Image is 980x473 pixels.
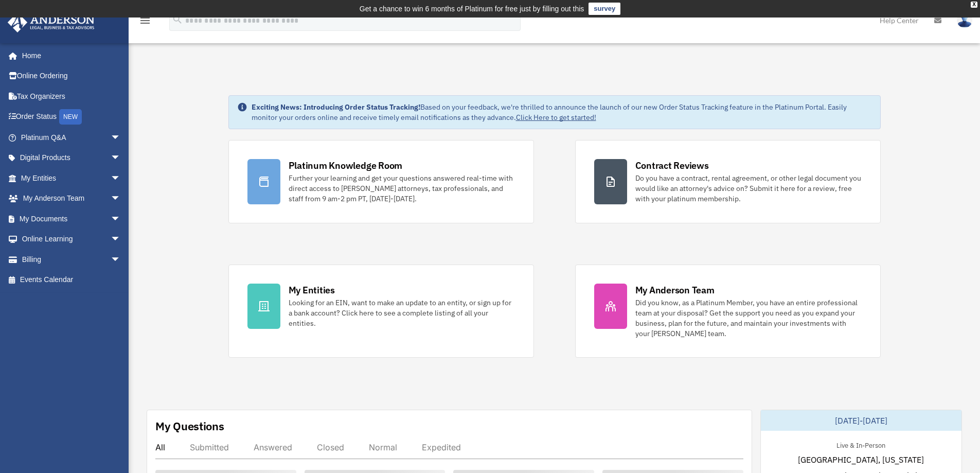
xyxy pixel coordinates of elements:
[7,107,136,128] a: Order StatusNEW
[317,442,344,452] div: Closed
[190,442,229,452] div: Submitted
[252,102,872,122] div: Based on your feedback, we're thrilled to announce the launch of our new Order Status Tracking fe...
[798,453,924,466] span: [GEOGRAPHIC_DATA], [US_STATE]
[254,442,292,452] div: Answered
[7,148,136,168] a: Digital Productsarrow_drop_down
[7,66,136,86] a: Online Ordering
[111,168,131,189] span: arrow_drop_down
[7,229,136,250] a: Online Learningarrow_drop_down
[289,297,515,328] div: Looking for an EIN, want to make an update to an entity, or sign up for a bank account? Click her...
[289,284,335,296] div: My Entities
[369,442,397,452] div: Normal
[252,102,420,112] strong: Exciting News: Introducing Order Status Tracking!
[575,140,881,223] a: Contract Reviews Do you have a contract, rental agreement, or other legal document you would like...
[7,127,136,148] a: Platinum Q&Aarrow_drop_down
[971,2,977,8] div: close
[111,249,131,270] span: arrow_drop_down
[635,297,862,339] div: Did you know, as a Platinum Member, you have an entire professional team at your disposal? Get th...
[111,188,131,209] span: arrow_drop_down
[828,439,894,450] div: Live & In-Person
[516,113,596,122] a: Click Here to get started!
[575,265,881,358] a: My Anderson Team Did you know, as a Platinum Member, you have an entire professional team at your...
[289,173,515,204] div: Further your learning and get your questions answered real-time with direct access to [PERSON_NAM...
[589,3,620,15] a: survey
[635,159,709,172] div: Contract Reviews
[7,208,136,229] a: My Documentsarrow_drop_down
[761,410,961,431] div: [DATE]-[DATE]
[360,3,584,15] div: Get a chance to win 6 months of Platinum for free just by filling out this
[635,173,862,204] div: Do you have a contract, rental agreement, or other legal document you would like an attorney's ad...
[111,127,131,148] span: arrow_drop_down
[228,140,534,223] a: Platinum Knowledge Room Further your learning and get your questions answered real-time with dire...
[111,148,131,169] span: arrow_drop_down
[289,159,403,172] div: Platinum Knowledge Room
[7,270,136,290] a: Events Calendar
[172,14,183,25] i: search
[139,18,151,27] a: menu
[957,13,972,28] img: User Pic
[7,86,136,107] a: Tax Organizers
[7,188,136,209] a: My Anderson Teamarrow_drop_down
[139,14,151,27] i: menu
[111,208,131,230] span: arrow_drop_down
[635,284,715,296] div: My Anderson Team
[228,265,534,358] a: My Entities Looking for an EIN, want to make an update to an entity, or sign up for a bank accoun...
[5,12,98,32] img: Anderson Advisors Platinum Portal
[7,45,131,66] a: Home
[7,249,136,270] a: Billingarrow_drop_down
[155,442,165,452] div: All
[59,109,82,125] div: NEW
[7,168,136,188] a: My Entitiesarrow_drop_down
[155,418,224,434] div: My Questions
[422,442,461,452] div: Expedited
[111,229,131,250] span: arrow_drop_down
